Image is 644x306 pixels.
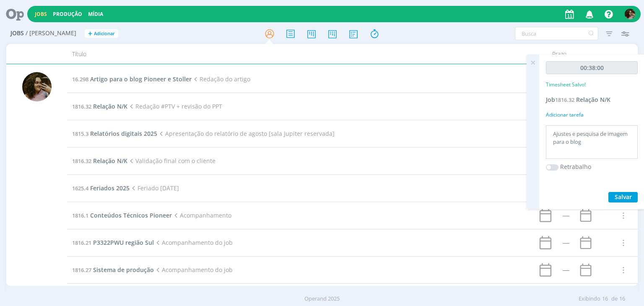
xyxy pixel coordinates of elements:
[608,192,638,202] button: Salvar
[72,130,157,137] a: 1815.3Relatórios digitais 2025
[85,29,118,38] button: +Adicionar
[127,157,215,165] span: Validação final com o cliente
[127,102,222,110] span: Redação #PTV + revisão do PPT
[546,111,638,119] div: Adicionar tarefa
[72,239,91,246] span: 1816.21
[625,9,635,19] img: N
[88,29,92,38] span: +
[157,130,334,137] span: Apresentação do relatório de agosto [sala Jupiter reservada]
[86,11,106,18] button: Mídia
[560,162,591,171] label: Retrabalho
[154,266,232,274] span: Acompanhamento do job
[72,103,91,110] span: 1816.32
[72,130,88,137] span: 1815.3
[93,157,127,165] span: Relação N/K
[88,10,103,18] a: Mídia
[546,81,586,88] p: Timesheet Salvo!
[515,27,598,40] input: Busca
[624,7,636,21] button: N
[130,184,179,192] span: Feriado [DATE]
[10,30,24,37] span: Jobs
[50,11,85,18] button: Produção
[72,212,88,219] span: 1816.1
[72,75,192,83] a: 16.298Artigo para o blog Pioneer e Stoller
[563,213,569,218] div: -----
[93,102,127,110] span: Relação N/K
[555,96,574,104] span: 1816.32
[72,157,127,165] a: 1816.32Relação N/K
[93,239,154,246] span: P3322PWU região Sul
[192,75,250,83] span: Redação do artigo
[22,72,52,101] img: N
[90,130,157,137] span: Relatórios digitais 2025
[602,295,608,303] span: 16
[576,96,610,104] span: Relação N/K
[615,193,632,201] span: Salvar
[32,11,49,18] button: Jobs
[72,211,172,219] a: 1816.1Conteúdos Técnicos Pioneer
[72,184,130,192] a: 1625.4Feriados 2025
[67,44,512,64] div: Título
[72,239,154,246] a: 1816.21P3322PWU região Sul
[72,157,91,165] span: 1816.32
[172,211,231,219] span: Acompanhamento
[563,267,569,273] div: -----
[93,266,154,274] span: Sistema de produção
[72,184,88,192] span: 1625.4
[90,211,172,219] span: Conteúdos Técnicos Pioneer
[94,31,115,36] span: Adicionar
[512,44,606,64] div: Prazo
[579,295,600,303] span: Exibindo
[546,96,610,104] a: Job1816.32Relação N/K
[35,10,47,18] a: Jobs
[154,239,232,246] span: Acompanhamento do job
[72,75,88,83] span: 16.298
[72,102,127,110] a: 1816.32Relação N/K
[611,295,618,303] span: de
[90,75,192,83] span: Artigo para o blog Pioneer e Stoller
[53,10,82,18] a: Produção
[619,295,625,303] span: 16
[72,266,91,274] span: 1816.27
[563,240,569,246] div: -----
[26,30,76,37] span: / [PERSON_NAME]
[72,266,154,274] a: 1816.27Sistema de produção
[90,184,130,192] span: Feriados 2025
